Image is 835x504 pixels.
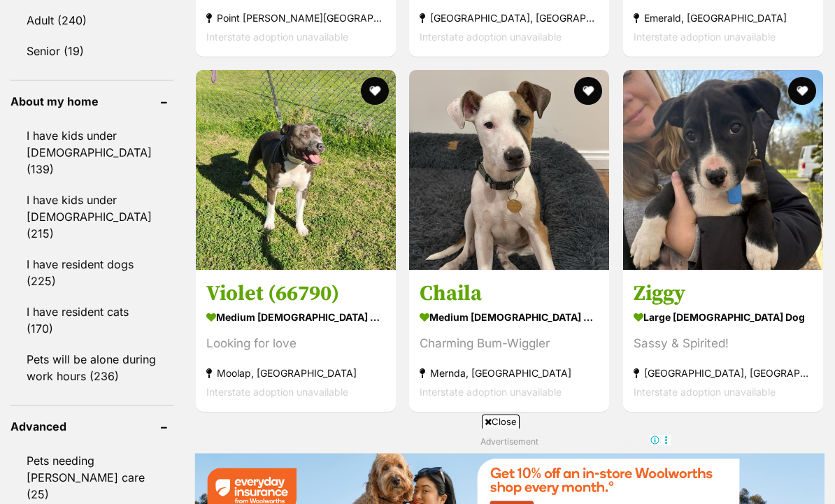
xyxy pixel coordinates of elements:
[420,31,562,43] span: Interstate adoption unavailable
[206,306,385,326] strong: medium [DEMOGRAPHIC_DATA] Dog
[361,77,389,105] button: favourite
[634,8,813,27] strong: Emerald, [GEOGRAPHIC_DATA]
[206,385,348,397] span: Interstate adoption unavailable
[206,363,385,382] strong: Moolap, [GEOGRAPHIC_DATA]
[10,6,173,35] a: Adult (240)
[634,385,776,397] span: Interstate adoption unavailable
[623,269,823,411] a: Ziggy large [DEMOGRAPHIC_DATA] Dog Sassy & Spirited! [GEOGRAPHIC_DATA], [GEOGRAPHIC_DATA] Interst...
[634,333,813,352] div: Sassy & Spirited!
[634,363,813,382] strong: [GEOGRAPHIC_DATA], [GEOGRAPHIC_DATA]
[163,434,672,497] iframe: Advertisement
[420,333,599,352] div: Charming Bum-Wiggler
[623,70,823,270] img: Ziggy - Staffordshire Bull Terrier Dog
[196,70,396,270] img: Violet (66790) - Staffordshire Bull Terrier Dog
[409,269,609,411] a: Chaila medium [DEMOGRAPHIC_DATA] Dog Charming Bum-Wiggler Mernda, [GEOGRAPHIC_DATA] Interstate ad...
[10,420,173,433] header: Advanced
[420,8,599,27] strong: [GEOGRAPHIC_DATA], [GEOGRAPHIC_DATA]
[10,95,173,108] header: About my home
[420,385,562,397] span: Interstate adoption unavailable
[482,415,520,429] span: Close
[10,297,173,343] a: I have resident cats (170)
[634,280,813,306] h3: Ziggy
[575,77,603,105] button: favourite
[206,31,348,43] span: Interstate adoption unavailable
[420,306,599,326] strong: medium [DEMOGRAPHIC_DATA] Dog
[1,1,13,13] img: consumer-privacy-logo.png
[788,77,816,105] button: favourite
[10,345,173,391] a: Pets will be alone during work hours (236)
[10,185,173,248] a: I have kids under [DEMOGRAPHIC_DATA] (215)
[10,121,173,184] a: I have kids under [DEMOGRAPHIC_DATA] (139)
[409,70,609,270] img: Chaila - Staffordshire Bull Terrier Dog
[196,269,396,411] a: Violet (66790) medium [DEMOGRAPHIC_DATA] Dog Looking for love Moolap, [GEOGRAPHIC_DATA] Interstat...
[10,36,173,66] a: Senior (19)
[634,306,813,326] strong: large [DEMOGRAPHIC_DATA] Dog
[634,31,776,43] span: Interstate adoption unavailable
[206,8,385,27] strong: Point [PERSON_NAME][GEOGRAPHIC_DATA]
[10,250,173,296] a: I have resident dogs (225)
[206,280,385,306] h3: Violet (66790)
[420,363,599,382] strong: Mernda, [GEOGRAPHIC_DATA]
[420,280,599,306] h3: Chaila
[206,333,385,352] div: Looking for love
